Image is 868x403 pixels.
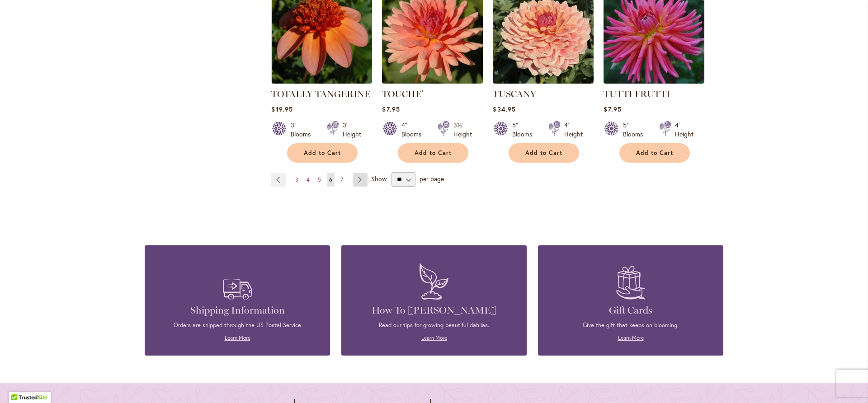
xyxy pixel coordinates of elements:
[287,143,358,163] button: Add to Cart
[382,105,400,113] span: $7.95
[512,121,538,139] div: 5" Blooms
[415,149,452,157] span: Add to Cart
[7,371,32,396] iframe: Launch Accessibility Center
[304,149,341,157] span: Add to Cart
[525,149,562,157] span: Add to Cart
[623,121,648,139] div: 5" Blooms
[493,105,515,113] span: $34.95
[291,121,316,139] div: 3" Blooms
[552,304,710,317] h4: Gift Cards
[564,121,583,139] div: 4' Height
[552,321,710,329] p: Give the gift that keeps on blooming.
[307,176,310,183] span: 4
[316,173,323,187] a: 5
[604,77,704,85] a: TUTTI FRUTTI
[604,105,621,113] span: $7.95
[401,121,427,139] div: 4" Blooms
[636,149,673,157] span: Add to Cart
[340,176,343,183] span: 7
[271,77,372,85] a: TOTALLY TANGERINE
[619,143,690,163] button: Add to Cart
[355,321,513,329] p: Read our tips for growing beautiful dahlias.
[371,174,387,183] span: Show
[421,334,447,341] a: Learn More
[420,174,444,183] span: per page
[675,121,693,139] div: 4' Height
[304,173,312,187] a: 4
[453,121,472,139] div: 3½' Height
[225,334,250,341] a: Learn More
[493,89,536,99] a: TUSCANY
[493,77,594,85] a: TUSCANY
[382,89,423,99] a: TOUCHE'
[382,77,483,85] a: TOUCHE'
[158,304,316,317] h4: Shipping Information
[271,105,292,113] span: $19.95
[318,176,321,183] span: 5
[604,89,670,99] a: TUTTI FRUTTI
[158,321,316,329] p: Orders are shipped through the US Postal Service
[293,173,301,187] a: 3
[338,173,345,187] a: 7
[271,89,370,99] a: TOTALLY TANGERINE
[295,176,298,183] span: 3
[509,143,579,163] button: Add to Cart
[355,304,513,317] h4: How To [PERSON_NAME]
[343,121,361,139] div: 3' Height
[398,143,468,163] button: Add to Cart
[329,176,332,183] span: 6
[618,334,644,341] a: Learn More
